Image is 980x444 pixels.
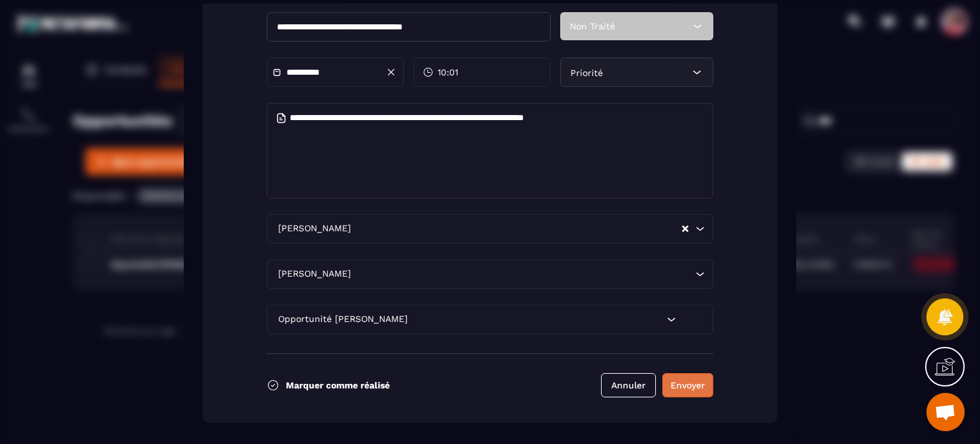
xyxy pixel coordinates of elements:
input: Search for option [410,312,664,326]
input: Search for option [353,267,692,281]
span: Non Traité [570,21,615,31]
div: Search for option [267,259,713,289]
div: Search for option [267,305,713,334]
button: Envoyer [662,373,713,397]
span: Opportunité [PERSON_NAME] [275,312,410,326]
button: Clear Selected [682,224,688,233]
button: Annuler [601,373,656,397]
p: Marquer comme réalisé [286,380,390,390]
div: Ouvrir le chat [926,393,965,431]
div: Search for option [267,214,713,243]
span: [PERSON_NAME] [275,222,353,236]
span: 10:01 [438,66,458,79]
span: [PERSON_NAME] [275,267,353,281]
span: Priorité [570,67,603,77]
input: Search for option [353,222,681,236]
